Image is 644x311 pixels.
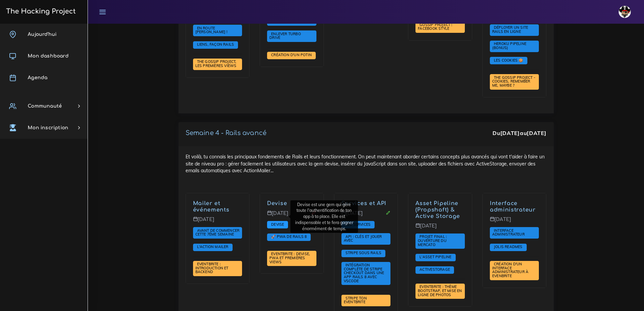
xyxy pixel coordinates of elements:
[344,296,367,305] a: Stripe ton Eventbrite
[418,267,452,272] span: ActiveStorage
[341,210,391,221] p: [DATE]
[418,235,447,247] a: Projet final : ouverture du mercato
[269,252,310,264] a: Eventbrite : Devise, PWA et premières views
[418,267,452,272] a: ActiveStorage
[492,42,526,50] a: Heroku Pipeline (Bonus)
[490,217,539,227] p: [DATE]
[4,8,76,15] h3: The Hacking Project
[415,223,465,234] p: [DATE]
[195,60,238,68] a: The Gossip Project, les premières views
[492,245,524,249] a: Jolis READMEs
[28,53,69,59] span: Mon dashboard
[492,244,524,249] span: Jolis READMEs
[195,244,230,249] span: L'Action Mailer
[418,234,447,247] span: Projet final : ouverture du mercato
[415,200,460,219] a: Asset Pipeline (Propshaft) & Active Storage
[195,42,236,47] span: Liens, façon Rails
[527,130,546,136] strong: [DATE]
[186,130,267,136] a: Semaine 4 - Rails avancé
[269,52,313,57] span: Création d'un potin
[492,58,525,63] a: Les cookies 🍪
[492,58,525,63] span: Les cookies 🍪
[418,284,462,297] span: Eventbrite : thème bootstrap, et mise en ligne de photos
[492,75,535,88] a: The Gossip Project - Cookies, remember me, maybe ?
[267,210,316,221] p: [DATE]
[344,234,382,243] span: API : clés et jouer avec
[195,262,229,274] a: Eventbrite : introduction et backend
[418,22,452,31] a: Gossip Project : Facebook style
[195,262,229,274] span: Eventbrite : introduction et backend
[269,235,308,239] a: 🚀 PWA de Rails 8
[269,53,313,58] a: Création d'un potin
[267,200,287,206] a: Devise
[193,200,230,213] a: Mailer et événements
[28,104,62,109] span: Communauté
[28,125,68,130] span: Mon inscription
[341,200,387,206] a: Services et API
[269,222,286,227] a: Devise
[28,32,56,37] span: Aujourd'hui
[492,228,526,237] a: Interface administrateur
[195,26,230,35] span: En route [PERSON_NAME] !
[195,228,240,237] a: Avant de commencer cette 7ème semaine
[193,217,242,227] p: [DATE]
[290,200,358,233] div: Devise est une gem qui gère toute l'authentification de ton app à ta place. Elle est indispensabl...
[269,15,313,24] span: Faire un formulaire en Rails
[344,235,382,243] a: API : clés et jouer avec
[344,251,383,256] a: Stripe sous Rails
[195,59,238,68] span: The Gossip Project, les premières views
[269,234,308,239] span: 🚀 PWA de Rails 8
[500,130,520,136] strong: [DATE]
[492,262,528,278] span: Création d'un interface administrateur à Evenbrite
[490,200,536,213] a: Interface administrateur
[418,285,462,297] a: Eventbrite : thème bootstrap, et mise en ligne de photos
[492,75,535,88] span: The Gossip Project - Cookies, remember me, maybe ?
[195,42,236,47] a: Liens, façon Rails
[492,25,528,34] span: Déployer un site rails en ligne
[492,262,528,279] a: Création d'un interface administrateur à Evenbrite
[493,129,546,137] div: Du au
[418,255,453,260] a: L'Asset Pipeline
[269,251,310,264] span: Eventbrite : Devise, PWA et premières views
[492,25,528,34] a: Déployer un site rails en ligne
[195,26,230,35] a: En route [PERSON_NAME] !
[269,32,301,41] a: Enlever Turbo Drive
[344,296,367,305] span: Stripe ton Eventbrite
[195,245,230,249] a: L'Action Mailer
[619,6,631,18] img: avatar
[344,263,384,283] a: Intégration complète de Stripe Checkout dans une app Rails 8 avec VSCode
[492,41,526,50] span: Heroku Pipeline (Bonus)
[28,75,47,80] span: Agenda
